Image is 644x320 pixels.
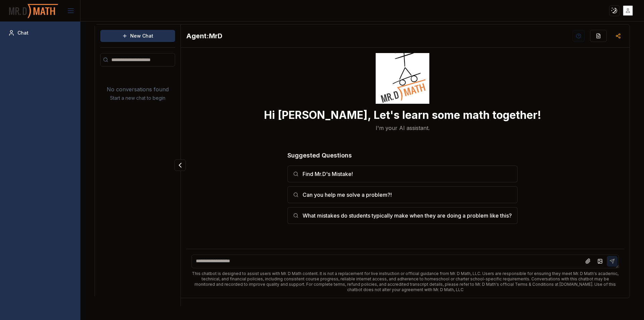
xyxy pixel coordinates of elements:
[573,30,585,42] button: Help Videos
[17,30,29,36] span: Chat
[174,159,186,171] button: Collapse panel
[590,30,607,42] button: Fill Questions
[192,271,619,292] div: This chatbot is designed to assist users with Mr. D Math content. It is not a replacement for liv...
[287,207,518,224] button: What mistakes do students typically make when they are doing a problem like this?
[8,2,59,20] img: PromptOwl
[287,166,518,182] button: Find Mr.D's Mistake!
[264,109,541,121] h3: Hi [PERSON_NAME], Let's learn some math together!
[107,85,169,93] p: No conversations found
[376,38,429,104] img: Welcome Owl
[5,27,75,39] a: Chat
[110,95,165,101] p: Start a new chat to begin
[287,151,518,160] h3: Suggested Questions
[376,124,430,132] p: I'm your AI assistant.
[287,186,518,203] button: Can you help me solve a problem?!
[186,31,222,41] h2: MrD
[100,30,175,42] button: New Chat
[623,6,633,15] img: placeholder-user.jpg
